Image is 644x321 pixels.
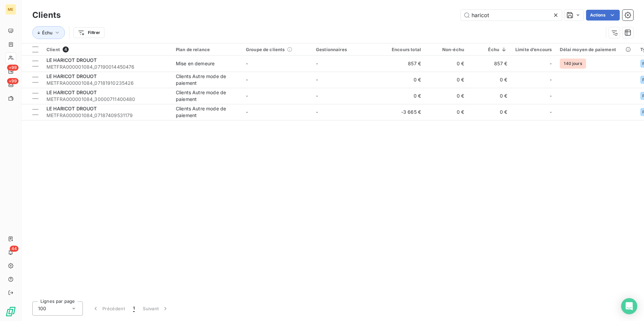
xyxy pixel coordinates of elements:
span: METFRA000001084_07187409531179 [46,112,168,119]
span: - [550,109,552,115]
span: - [246,61,248,66]
div: Limite d’encours [515,47,552,52]
button: Échu [32,26,65,39]
div: Encours total [386,47,421,52]
div: Clients Autre mode de paiement [176,89,238,103]
td: 0 € [425,104,468,120]
td: 0 € [382,88,425,104]
button: Suivant [139,301,173,316]
span: 4 [63,46,69,52]
span: LE HARICOT DROUOT [46,106,97,111]
span: - [316,61,318,66]
span: - [246,93,248,99]
span: - [316,109,318,115]
a: +99 [5,66,16,77]
td: 857 € [468,56,511,72]
span: 1 [133,305,135,312]
span: LE HARICOT DROUOT [46,90,97,95]
span: 44 [10,246,19,252]
div: Non-échu [429,47,464,52]
button: Actions [586,10,620,21]
span: - [246,77,248,82]
span: +99 [7,65,19,71]
button: Filtrer [73,27,104,38]
div: Gestionnaires [316,47,378,52]
td: 0 € [425,88,468,104]
span: METFRA000001084_07181910235426 [46,80,168,86]
span: 100 [38,305,46,312]
span: METFRA000001084_30000711400480 [46,96,168,103]
td: 0 € [468,72,511,88]
span: - [550,60,552,67]
span: Groupe de clients [246,47,285,52]
span: +99 [7,78,19,84]
span: - [316,93,318,99]
button: 1 [129,301,139,316]
td: -3 665 € [382,104,425,120]
input: Rechercher [461,10,562,21]
div: Mise en demeure [176,60,215,67]
span: 140 jours [560,59,586,69]
div: Plan de relance [176,47,238,52]
td: 0 € [382,72,425,88]
td: 0 € [425,72,468,88]
td: 0 € [468,88,511,104]
span: Échu [42,30,53,35]
span: METFRA000001084_07190014450476 [46,64,168,70]
span: LE HARICOT DROUOT [46,57,97,63]
span: - [316,77,318,82]
div: ME [5,4,16,15]
h3: Clients [32,9,61,21]
button: Précédent [88,301,129,316]
span: LE HARICOT DROUOT [46,73,97,79]
div: Échu [472,47,507,52]
div: Open Intercom Messenger [621,298,637,314]
span: Client [46,47,60,52]
img: Logo LeanPay [5,306,16,317]
td: 857 € [382,56,425,72]
div: Délai moyen de paiement [560,47,632,52]
span: - [550,76,552,83]
div: Clients Autre mode de paiement [176,73,238,86]
a: +99 [5,79,16,90]
td: 0 € [425,56,468,72]
td: 0 € [468,104,511,120]
span: - [550,93,552,99]
div: Clients Autre mode de paiement [176,105,238,119]
span: - [246,109,248,115]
